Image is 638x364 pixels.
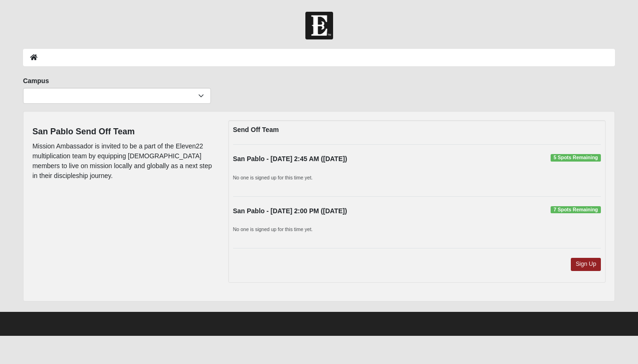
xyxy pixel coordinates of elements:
[551,154,601,162] span: 5 Spots Remaining
[32,127,214,137] h4: San Pablo Send Off Team
[23,76,49,85] label: Campus
[305,12,333,39] img: Church of Eleven22 Logo
[233,175,313,180] small: No one is signed up for this time yet.
[233,226,313,232] small: No one is signed up for this time yet.
[233,126,279,133] strong: Send Off Team
[571,258,601,271] a: Sign Up
[233,207,347,215] strong: San Pablo - [DATE] 2:00 PM ([DATE])
[233,155,347,163] strong: San Pablo - [DATE] 2:45 AM ([DATE])
[551,206,601,214] span: 7 Spots Remaining
[32,141,214,181] p: Mission Ambassador is invited to be a part of the Eleven22 multiplication team by equipping [DEMO...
